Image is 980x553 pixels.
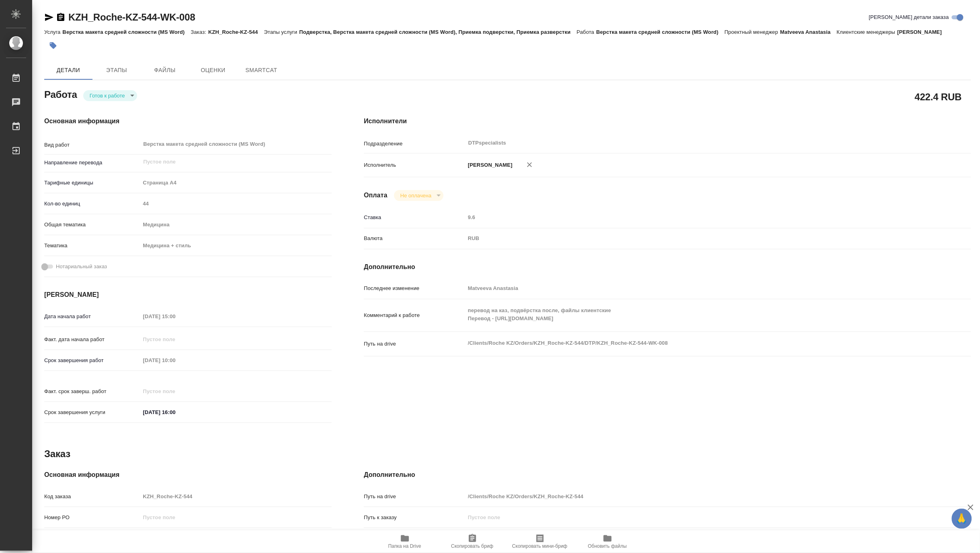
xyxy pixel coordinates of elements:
input: Пустое поле [465,512,921,523]
button: Обновить файлы [574,530,641,553]
h4: Исполнители [364,116,971,126]
input: Пустое поле [140,512,332,523]
p: Заказ: [191,29,208,35]
p: Ставка [364,213,465,222]
p: Комментарий к работе [364,311,465,319]
input: Пустое поле [140,354,210,366]
h2: 422.4 RUB [915,90,962,104]
p: Факт. срок заверш. работ [44,387,140,396]
input: Пустое поле [140,198,332,209]
button: Готов к работе [87,92,127,99]
span: 🙏 [955,510,969,527]
span: Детали [49,65,88,75]
h4: Дополнительно [364,262,971,272]
p: Валюта [364,234,465,242]
input: Пустое поле [142,157,313,167]
button: 🙏 [952,509,972,529]
p: Дата начала работ [44,313,140,321]
p: Matveeva Anastasia [780,29,837,35]
div: RUB [465,232,921,245]
p: Тематика [44,242,140,250]
p: Верстка макета средней сложности (MS Word) [62,29,191,35]
p: Этапы услуги [264,29,299,35]
input: Пустое поле [465,211,921,223]
h4: Оплата [364,191,388,200]
textarea: /Clients/Roche KZ/Orders/KZH_Roche-KZ-544/DTP/KZH_Roche-KZ-544-WK-008 [465,336,921,350]
h2: Работа [44,87,77,101]
input: ✎ Введи что-нибудь [140,406,210,418]
p: Срок завершения работ [44,356,140,365]
textarea: перевод на каз, подвёрстка после, файлы клиентские Перевод - [URL][DOMAIN_NAME] [465,304,921,325]
p: Путь к заказу [364,514,465,522]
a: KZH_Roche-KZ-544-WK-008 [68,12,195,23]
p: Подверстка, Верстка макета средней сложности (MS Word), Приемка подверстки, Приемка разверстки [299,29,577,35]
p: Верстка макета средней сложности (MS Word) [596,29,725,35]
span: Файлы [146,65,184,75]
h4: Основная информация [44,116,332,126]
p: Услуга [44,29,62,35]
div: Страница А4 [140,176,332,190]
p: Клиентские менеджеры [837,29,898,35]
button: Не оплачена [398,192,434,199]
span: SmartCat [242,65,281,75]
span: Обновить файлы [588,543,627,549]
div: Медицина [140,218,332,232]
span: Оценки [194,65,232,75]
p: KZH_Roche-KZ-544 [208,29,264,35]
span: Этапы [97,65,136,75]
h2: Заказ [44,447,70,460]
p: Исполнитель [364,161,465,169]
p: [PERSON_NAME] [465,161,513,169]
input: Пустое поле [465,282,921,294]
p: Тарифные единицы [44,179,140,187]
p: [PERSON_NAME] [898,29,948,35]
p: Кол-во единиц [44,200,140,208]
button: Скопировать бриф [439,530,506,553]
span: Скопировать бриф [451,543,493,549]
input: Пустое поле [140,333,210,345]
div: Готов к работе [83,90,137,101]
button: Скопировать ссылку для ЯМессенджера [44,12,54,22]
div: Медицина + стиль [140,239,332,253]
p: Подразделение [364,140,465,148]
p: Путь на drive [364,340,465,348]
p: Код заказа [44,493,140,501]
p: Срок завершения услуги [44,408,140,416]
span: Нотариальный заказ [56,263,107,271]
span: Скопировать мини-бриф [512,543,567,549]
p: Направление перевода [44,159,140,167]
p: Вид работ [44,141,140,149]
p: Работа [577,29,596,35]
button: Скопировать ссылку [56,12,66,22]
button: Добавить тэг [44,37,62,54]
button: Удалить исполнителя [521,156,538,174]
span: [PERSON_NAME] детали заказа [869,13,949,21]
h4: Дополнительно [364,470,971,480]
p: Последнее изменение [364,284,465,292]
input: Пустое поле [465,491,921,502]
input: Пустое поле [140,491,332,502]
h4: [PERSON_NAME] [44,290,332,300]
h4: Основная информация [44,470,332,480]
span: Папка на Drive [388,543,421,549]
input: Пустое поле [140,311,210,322]
p: Проектный менеджер [725,29,780,35]
button: Скопировать мини-бриф [506,530,574,553]
p: Номер РО [44,514,140,522]
p: Путь на drive [364,493,465,501]
div: Готов к работе [394,190,444,201]
button: Папка на Drive [371,530,439,553]
input: Пустое поле [140,385,210,397]
p: Общая тематика [44,221,140,229]
p: Факт. дата начала работ [44,336,140,344]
